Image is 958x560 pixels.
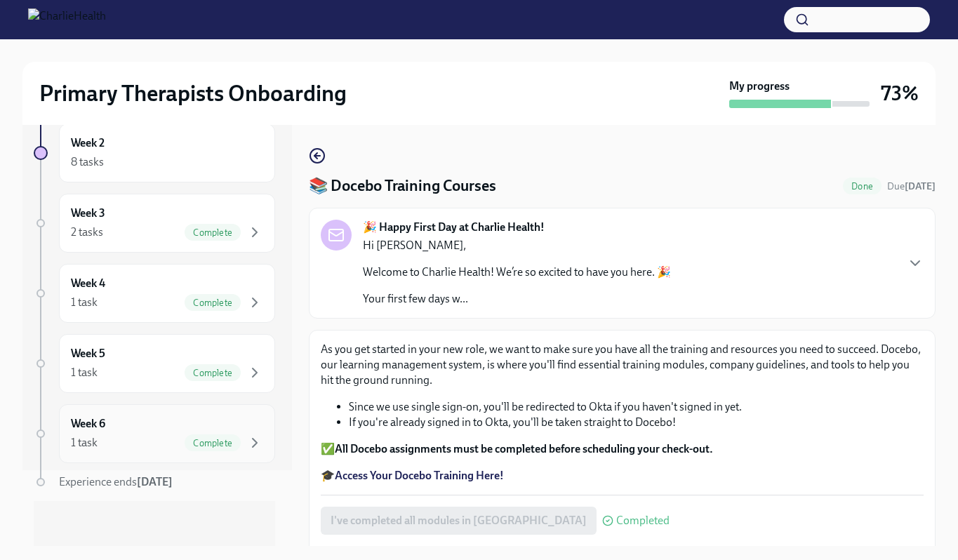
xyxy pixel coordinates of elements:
[887,180,936,192] span: Due
[349,399,924,415] li: Since we use single sign-on, you'll be redirected to Okta if you haven't signed in yet.
[729,79,790,94] strong: My progress
[71,295,98,310] div: 1 task
[335,442,713,455] strong: All Docebo assignments must be completed before scheduling your check-out.
[321,468,924,484] p: 🎓
[34,334,275,393] a: Week 51 taskComplete
[71,225,103,240] div: 2 tasks
[34,194,275,253] a: Week 32 tasksComplete
[71,346,105,361] h6: Week 5
[905,180,936,192] strong: [DATE]
[71,154,104,170] div: 8 tasks
[363,238,671,253] p: Hi [PERSON_NAME],
[185,368,241,378] span: Complete
[185,227,241,238] span: Complete
[71,435,98,451] div: 1 task
[363,265,671,280] p: Welcome to Charlie Health! We’re so excited to have you here. 🎉
[843,181,882,192] span: Done
[185,298,241,308] span: Complete
[335,469,504,482] a: Access Your Docebo Training Here!
[71,365,98,380] div: 1 task
[881,81,919,106] h3: 73%
[321,342,924,388] p: As you get started in your new role, we want to make sure you have all the training and resources...
[137,475,173,488] strong: [DATE]
[71,416,105,432] h6: Week 6
[309,175,496,196] h4: 📚 Docebo Training Courses
[71,135,105,151] h6: Week 2
[363,291,671,307] p: Your first few days w...
[34,404,275,463] a: Week 61 taskComplete
[185,438,241,448] span: Complete
[616,515,670,526] span: Completed
[28,8,106,31] img: CharlieHealth
[321,441,924,457] p: ✅
[363,220,545,235] strong: 🎉 Happy First Day at Charlie Health!
[59,475,173,488] span: Experience ends
[71,206,105,221] h6: Week 3
[71,276,105,291] h6: Week 4
[39,79,347,107] h2: Primary Therapists Onboarding
[34,264,275,323] a: Week 41 taskComplete
[887,180,936,193] span: August 26th, 2025 09:00
[34,124,275,182] a: Week 28 tasks
[349,415,924,430] li: If you're already signed in to Okta, you'll be taken straight to Docebo!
